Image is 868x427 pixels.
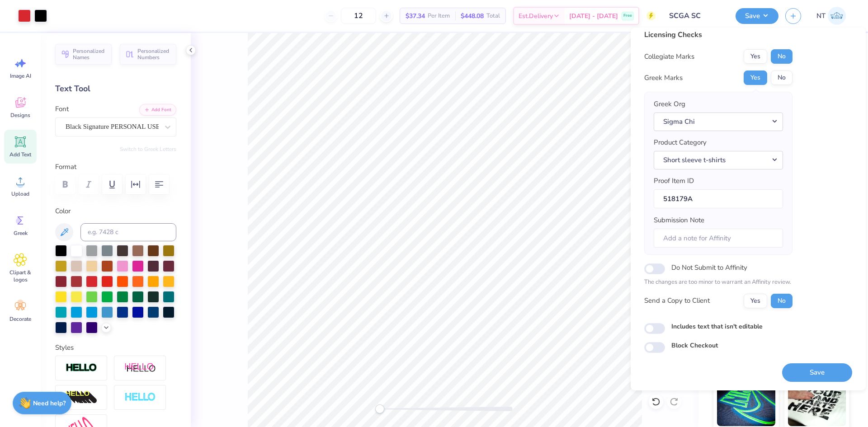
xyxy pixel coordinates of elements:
[66,363,97,373] img: Stroke
[124,362,156,374] img: Shadow
[5,269,35,283] span: Clipart & logos
[671,341,718,350] label: Block Checkout
[654,137,707,148] label: Product Category
[66,390,97,405] img: 3D Illusion
[80,223,176,241] input: e.g. 7428 c
[828,7,846,25] img: Nestor Talens
[662,7,729,25] input: Untitled Design
[375,404,384,413] div: Accessibility label
[486,11,500,21] span: Total
[519,11,553,21] span: Est. Delivery
[788,381,846,426] img: Water based Ink
[55,44,112,65] button: Personalized Names
[717,381,775,426] img: Glow in the Dark Ink
[341,8,376,24] input: – –
[120,44,176,65] button: Personalized Numbers
[55,206,176,216] label: Color
[654,229,783,248] input: Add a note for Affinity
[736,8,778,24] button: Save
[654,176,694,186] label: Proof Item ID
[461,11,484,21] span: $448.08
[812,7,850,25] a: NT
[55,83,176,95] div: Text Tool
[644,73,683,83] div: Greek Marks
[654,151,783,169] button: Short sleeve t-shirts
[10,112,30,119] span: Designs
[120,145,176,153] button: Switch to Greek Letters
[771,70,793,85] button: No
[137,48,171,61] span: Personalized Numbers
[124,392,156,403] img: Negative Space
[671,262,747,273] label: Do Not Submit to Affinity
[9,151,31,158] span: Add Text
[644,52,694,62] div: Collegiate Marks
[771,294,793,308] button: No
[782,363,852,382] button: Save
[654,215,704,225] label: Submission Note
[644,29,793,40] div: Licensing Checks
[406,11,425,21] span: $37.34
[139,104,176,116] button: Add Font
[816,11,826,21] span: NT
[671,322,763,331] label: Includes text that isn't editable
[744,294,767,308] button: Yes
[644,278,793,287] p: The changes are too minor to warrant an Affinity review.
[14,230,28,237] span: Greek
[744,70,767,85] button: Yes
[644,296,710,306] div: Send a Copy to Client
[428,11,450,21] span: Per Item
[55,162,176,172] label: Format
[744,49,767,64] button: Yes
[569,11,618,21] span: [DATE] - [DATE]
[55,104,69,114] label: Font
[9,315,31,323] span: Decorate
[73,48,106,61] span: Personalized Names
[623,13,632,19] span: Free
[55,343,74,353] label: Styles
[654,99,685,109] label: Greek Org
[771,49,793,64] button: No
[10,72,31,80] span: Image AI
[33,399,66,408] strong: Need help?
[11,190,29,197] span: Upload
[654,113,783,131] button: Sigma Chi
